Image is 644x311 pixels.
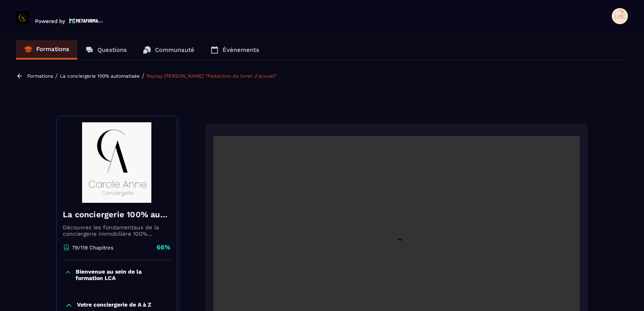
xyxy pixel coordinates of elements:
[223,46,259,54] p: Événements
[97,46,127,54] p: Questions
[55,72,58,80] span: /
[16,40,77,60] a: Formations
[63,209,171,220] h4: La conciergerie 100% automatisée
[76,268,169,281] p: Bienvenue au sein de la formation LCA
[157,243,171,252] p: 66%
[27,73,53,79] a: Formations
[63,122,171,203] img: banner
[16,11,29,24] img: logo-branding
[35,18,65,24] p: Powered by
[135,40,202,60] a: Communauté
[69,17,103,24] img: logo
[77,40,135,60] a: Questions
[147,73,277,79] a: Replay [PERSON_NAME] "Rédaction du livret d'accueil"
[36,45,69,53] p: Formations
[155,46,194,54] p: Communauté
[72,245,114,251] p: 79/119 Chapitres
[77,301,151,309] p: Votre conciergerie de A à Z
[63,224,171,237] p: Découvrez les fondamentaux de la conciergerie immobilière 100% automatisée. Cette formation est c...
[202,40,267,60] a: Événements
[142,72,144,80] span: /
[60,73,140,79] a: La conciergerie 100% automatisée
